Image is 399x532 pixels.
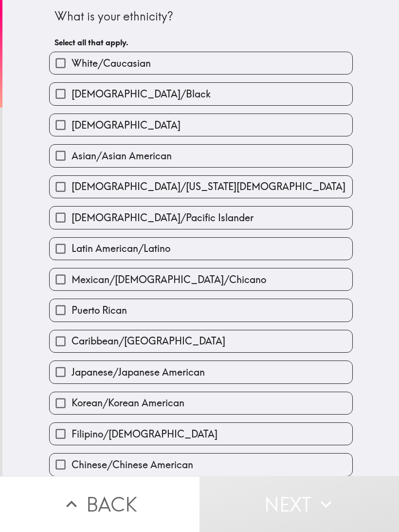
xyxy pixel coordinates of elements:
span: [DEMOGRAPHIC_DATA] [72,118,181,132]
button: [DEMOGRAPHIC_DATA]/Black [50,83,352,105]
span: Filipino/[DEMOGRAPHIC_DATA] [72,427,218,441]
span: [DEMOGRAPHIC_DATA]/[US_STATE][DEMOGRAPHIC_DATA] [72,180,345,193]
span: Asian/Asian American [72,149,172,163]
span: Latin American/Latino [72,242,170,255]
span: Mexican/[DEMOGRAPHIC_DATA]/Chicano [72,273,266,286]
span: Caribbean/[GEOGRAPHIC_DATA] [72,334,225,348]
span: Korean/Korean American [72,396,184,410]
h6: Select all that apply. [54,37,347,48]
button: Korean/Korean American [50,392,352,414]
span: Japanese/Japanese American [72,365,205,379]
span: White/Caucasian [72,57,151,70]
span: Chinese/Chinese American [72,458,193,472]
button: Filipino/[DEMOGRAPHIC_DATA] [50,423,352,445]
button: Puerto Rican [50,299,352,321]
button: Japanese/Japanese American [50,361,352,383]
button: Next [199,476,399,532]
button: Caribbean/[GEOGRAPHIC_DATA] [50,330,352,352]
span: [DEMOGRAPHIC_DATA]/Pacific Islander [72,211,254,225]
div: What is your ethnicity? [54,8,347,25]
button: White/Caucasian [50,52,352,74]
button: [DEMOGRAPHIC_DATA] [50,114,352,136]
button: Mexican/[DEMOGRAPHIC_DATA]/Chicano [50,268,352,290]
button: [DEMOGRAPHIC_DATA]/Pacific Islander [50,207,352,228]
button: [DEMOGRAPHIC_DATA]/[US_STATE][DEMOGRAPHIC_DATA] [50,176,352,198]
button: Chinese/Chinese American [50,454,352,475]
button: Latin American/Latino [50,238,352,260]
span: [DEMOGRAPHIC_DATA]/Black [72,87,211,101]
button: Asian/Asian American [50,145,352,167]
span: Puerto Rican [72,304,127,317]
